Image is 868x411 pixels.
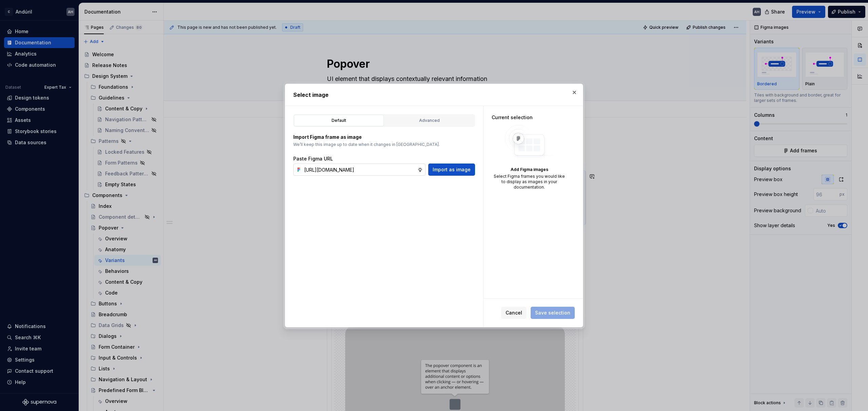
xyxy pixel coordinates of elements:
[492,174,567,190] div: Select Figma frames you would like to display as images in your documentation.
[293,134,475,140] p: Import Figma frame as image
[492,114,567,121] div: Current selection
[293,155,333,162] label: Paste Figma URL
[501,307,527,319] button: Cancel
[301,164,417,176] input: https://figma.com/file...
[428,164,475,176] button: Import as image
[433,166,471,173] span: Import as image
[506,309,522,316] span: Cancel
[293,91,575,99] h2: Select image
[293,142,475,147] p: We’ll keep this image up to date when it changes in [GEOGRAPHIC_DATA].
[296,117,381,124] div: Default
[387,117,472,124] div: Advanced
[492,167,567,172] div: Add Figma images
